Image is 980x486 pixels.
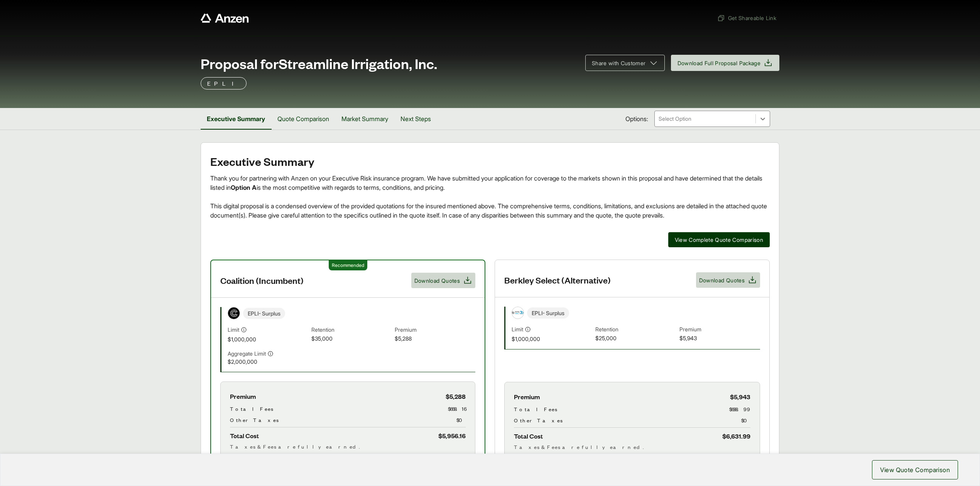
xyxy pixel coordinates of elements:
span: Premium [514,391,540,402]
span: View Complete Quote Comparison [675,236,764,244]
span: $2,000,000 [228,358,308,366]
span: $25,000 [595,334,676,343]
span: Retention [311,326,392,334]
span: $5,943 [679,334,760,343]
span: $5,288 [446,391,466,402]
div: Taxes & Fees are fully earned. [230,442,466,451]
div: Thank you for partnering with Anzen on your Executive Risk insurance program. We have submitted y... [210,174,770,220]
button: Share with Customer [585,55,665,71]
span: Retention [595,325,676,334]
span: Download Quotes [699,276,745,284]
span: Options: [625,114,648,123]
button: Executive Summary [201,108,271,130]
span: Limit [512,325,523,333]
span: $0 [741,416,750,424]
a: Anzen website [201,13,249,23]
span: Proposal for Streamline Irrigation, Inc. [201,56,437,71]
span: EPLI - Surplus [243,308,285,319]
span: $1,000,000 [512,335,592,343]
span: Premium [679,325,760,334]
button: View Quote Comparison [872,460,958,479]
span: $35,000 [311,334,392,343]
span: View Quote Comparison [880,465,950,474]
div: Taxes & Fees are fully earned. [514,443,750,451]
button: Next Steps [394,108,437,130]
span: $5,956.16 [438,430,466,441]
span: Limit [228,326,239,334]
span: EPLI - Surplus [527,307,569,319]
button: Download Quotes [696,272,760,288]
span: Get Shareable Link [717,14,776,22]
p: EPLI [207,79,240,88]
button: Market Summary [335,108,394,130]
button: Download Full Proposal Package [671,55,780,71]
span: Aggregate Limit [228,349,266,358]
span: $5,943 [730,391,750,402]
span: Premium [230,391,256,402]
span: Premium [395,326,475,334]
h2: Executive Summary [210,155,770,167]
span: $668.16 [448,405,466,413]
span: Other Taxes [230,416,279,424]
strong: Option A [231,184,257,191]
button: View Complete Quote Comparison [668,232,770,247]
span: $1,000,000 [228,335,308,343]
span: Other Taxes [514,416,563,424]
button: Download Quotes [411,273,475,288]
span: $6,631.99 [722,431,750,441]
span: $0 [456,416,466,424]
button: Quote Comparison [271,108,335,130]
img: Coalition [228,307,240,319]
span: Share with Customer [592,59,646,67]
span: Download Full Proposal Package [678,59,761,67]
h3: Berkley Select (Alternative) [504,274,611,286]
span: Download Quotes [414,277,460,285]
span: Total Fees [514,405,557,413]
span: Total Fees [230,405,273,413]
img: Berkley Select [512,307,524,319]
span: Total Cost [230,430,259,441]
span: $688.99 [729,405,750,413]
button: Get Shareable Link [714,11,779,25]
span: $5,288 [395,334,475,343]
span: Total Cost [514,431,543,441]
h3: Coalition (Incumbent) [220,275,304,286]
